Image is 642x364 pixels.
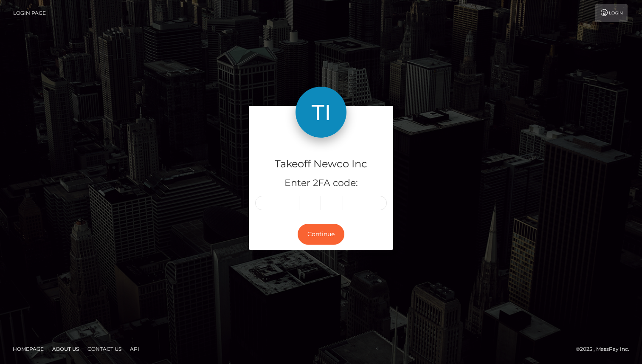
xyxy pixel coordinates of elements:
a: Login Page [13,4,46,22]
a: Contact Us [84,342,125,356]
a: Homepage [9,342,47,356]
a: About Us [49,342,82,356]
button: Continue [298,224,344,245]
h4: Takeoff Newco Inc [255,157,387,172]
div: © 2025 , MassPay Inc. [576,344,636,354]
a: API [127,342,143,356]
a: Login [595,4,628,22]
img: Takeoff Newco Inc [296,87,346,138]
h5: Enter 2FA code: [255,177,387,190]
